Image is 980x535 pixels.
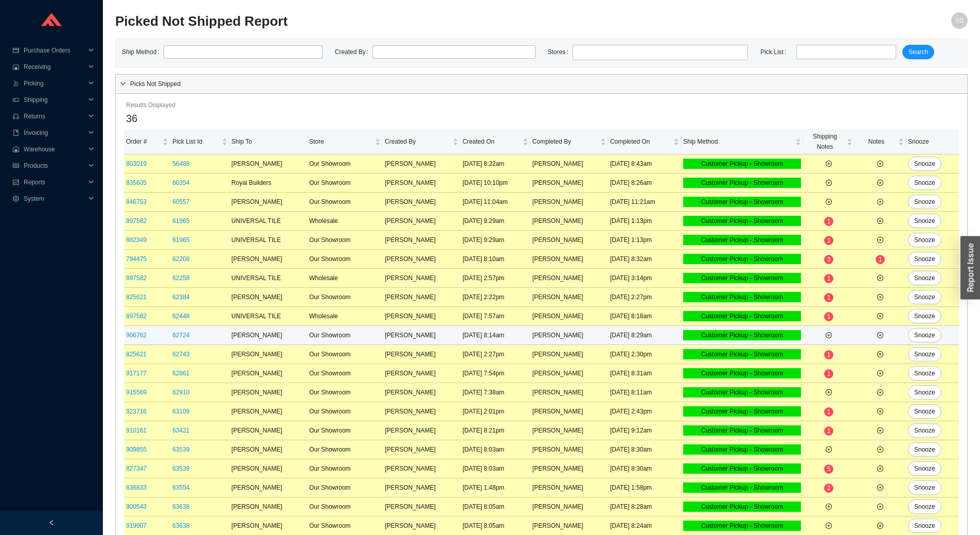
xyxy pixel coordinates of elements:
[307,212,383,231] td: Wholesale
[608,174,681,193] td: [DATE] 8:26am
[309,136,373,147] span: Store
[877,370,883,376] span: plus-circle
[530,193,608,212] td: [PERSON_NAME]
[826,389,832,395] span: plus-circle
[383,440,460,459] td: [PERSON_NAME]
[908,47,928,57] span: Search
[608,129,681,154] th: Completed On sortable
[824,217,834,226] sup: 1
[126,389,147,396] a: 915569
[172,484,189,491] a: 63554
[172,408,189,415] a: 63109
[307,174,383,193] td: Our Showroom
[824,274,834,283] sup: 1
[530,402,608,421] td: [PERSON_NAME]
[854,129,906,154] th: Notes sortable
[608,288,681,307] td: [DATE] 2:27pm
[170,129,229,154] th: Pick List Id sortable
[683,425,801,436] div: Customer Pickup - Showroom
[908,214,941,228] button: Snooze
[914,368,935,378] span: Snooze
[824,369,834,378] sup: 1
[307,364,383,383] td: Our Showroom
[683,178,801,188] div: Customer Pickup - Showroom
[877,523,883,529] span: plus-circle
[126,160,147,167] a: 803019
[229,459,307,478] td: [PERSON_NAME]
[383,231,460,250] td: [PERSON_NAME]
[130,79,963,89] span: Picks Not Shipped
[172,217,189,225] a: 61965
[460,440,530,459] td: [DATE] 8:03am
[24,92,85,108] span: Shipping
[824,407,834,417] sup: 1
[12,196,20,202] span: setting
[126,179,147,186] a: 835605
[12,47,20,54] span: credit-card
[383,459,460,478] td: [PERSON_NAME]
[914,387,935,398] span: Snooze
[827,218,831,225] span: 1
[683,197,801,207] div: Customer Pickup - Showroom
[383,174,460,193] td: [PERSON_NAME]
[914,235,935,245] span: Snooze
[914,502,935,512] span: Snooze
[126,484,147,491] a: 836833
[12,130,20,136] span: book
[608,383,681,402] td: [DATE] 8:11am
[827,351,831,358] span: 1
[608,307,681,326] td: [DATE] 8:18am
[120,80,126,87] span: right
[126,255,147,263] a: 794475
[908,309,941,323] button: Snooze
[877,218,883,224] span: plus-circle
[126,198,147,205] a: 846753
[172,255,189,263] a: 62208
[530,250,608,269] td: [PERSON_NAME]
[460,269,530,288] td: [DATE] 2:57pm
[229,154,307,174] td: [PERSON_NAME]
[908,519,941,533] button: Snooze
[126,370,147,377] a: 917177
[172,198,189,205] a: 60557
[172,294,189,301] a: 62384
[608,345,681,364] td: [DATE] 2:30pm
[307,345,383,364] td: Our Showroom
[126,294,147,301] a: 825621
[857,136,896,147] span: Notes
[229,212,307,231] td: UNIVERSAL TILE
[229,440,307,459] td: [PERSON_NAME]
[908,271,941,285] button: Snooze
[122,45,164,59] label: Ship Method
[126,113,137,124] span: 36
[683,406,801,417] div: Customer Pickup - Showroom
[877,351,883,357] span: plus-circle
[460,364,530,383] td: [DATE] 7:54pm
[955,12,964,29] span: YD
[383,269,460,288] td: [PERSON_NAME]
[530,174,608,193] td: [PERSON_NAME]
[877,237,883,243] span: plus-circle
[383,154,460,174] td: [PERSON_NAME]
[460,174,530,193] td: [DATE] 10:10pm
[683,273,801,283] div: Customer Pickup - Showroom
[460,288,530,307] td: [DATE] 2:22pm
[683,349,801,359] div: Customer Pickup - Showroom
[460,154,530,174] td: [DATE] 8:22am
[126,503,147,510] a: 900543
[460,345,530,364] td: [DATE] 2:27pm
[683,159,801,169] div: Customer Pickup - Showroom
[24,42,85,59] span: Purchase Orders
[908,423,941,438] button: Snooze
[12,113,20,119] span: customer-service
[908,404,941,419] button: Snooze
[914,349,935,359] span: Snooze
[908,233,941,247] button: Snooze
[229,402,307,421] td: [PERSON_NAME]
[877,446,883,453] span: plus-circle
[126,313,147,320] a: 897582
[683,368,801,378] div: Customer Pickup - Showroom
[24,158,85,174] span: Products
[383,402,460,421] td: [PERSON_NAME]
[126,136,161,147] span: Order #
